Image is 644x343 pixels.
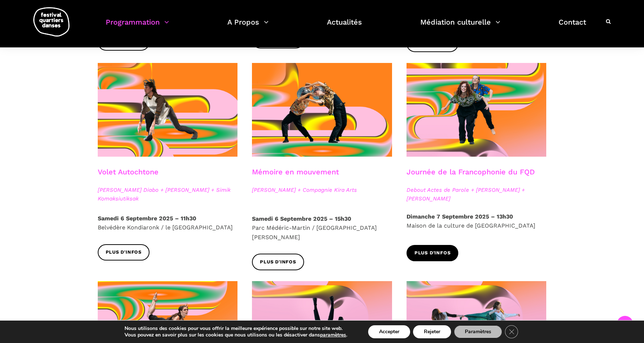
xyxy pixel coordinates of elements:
a: Plus d'infos [98,244,150,261]
p: Belvédère Kondiaronk / le [GEOGRAPHIC_DATA] [98,214,238,232]
strong: Samedi 6 Septembre 2025 – 11h30 [98,215,196,222]
span: [PERSON_NAME] Diabo + [PERSON_NAME] + Simik Komaksiutiksak [98,186,238,203]
span: Plus d'infos [106,249,142,256]
span: Plus d'infos [414,249,451,257]
a: A Propos [227,16,269,37]
button: Rejeter [413,325,451,338]
button: Paramètres [454,325,502,338]
p: Maison de la culture de [GEOGRAPHIC_DATA] [407,212,547,230]
a: Volet Autochtone [98,168,159,176]
strong: Dimanche 7 Septembre 2025 – 13h30 [407,213,513,220]
a: Programmation [106,16,169,37]
p: Nous utilisons des cookies pour vous offrir la meilleure expérience possible sur notre site web. [125,325,347,332]
span: [PERSON_NAME] + Compagnie Kira Arts [252,186,392,194]
strong: Samedi 6 Septembre 2025 – 15h30 [252,215,351,222]
a: Plus d'infos [407,245,459,261]
img: logo-fqd-med [33,7,70,37]
a: Contact [559,16,586,37]
p: Parc Médéric-Martin / [GEOGRAPHIC_DATA][PERSON_NAME] [252,214,392,242]
a: Plus d'infos [252,254,304,270]
button: Close GDPR Cookie Banner [505,325,518,338]
a: Actualités [327,16,362,37]
button: paramètres [320,332,346,338]
span: Plus d'infos [260,258,296,266]
a: Mémoire en mouvement [252,168,339,176]
button: Accepter [368,325,410,338]
span: Debout Actes de Parole + [PERSON_NAME] + [PERSON_NAME] [407,186,547,203]
a: Médiation culturelle [420,16,500,37]
a: Journée de la Francophonie du FQD [407,168,535,176]
p: Vous pouvez en savoir plus sur les cookies que nous utilisons ou les désactiver dans . [125,332,347,338]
